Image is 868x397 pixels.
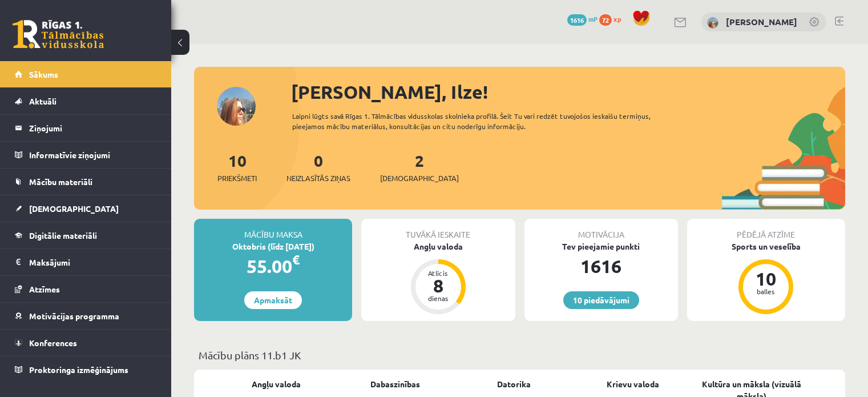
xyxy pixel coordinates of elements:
[567,14,597,23] a: 1616 mP
[524,219,678,240] div: Motivācija
[563,291,639,309] a: 10 piedāvājumi
[749,270,783,288] div: 10
[567,14,587,26] span: 1616
[749,288,783,295] div: balles
[421,295,455,302] div: dienas
[15,88,157,114] a: Aktuāli
[599,14,612,26] span: 72
[194,252,352,280] div: 55.00
[286,150,350,184] a: 0Neizlasītās ziņas
[497,378,531,390] a: Datorika
[29,69,58,79] span: Sākums
[421,276,455,295] div: 8
[15,356,157,383] a: Proktoringa izmēģinājums
[292,111,683,131] div: Laipni lūgts savā Rīgas 1. Tālmācības vidusskolas skolnieka profilā. Šeit Tu vari redzēt tuvojošo...
[252,378,301,390] a: Angļu valoda
[361,219,515,240] div: Tuvākā ieskaite
[29,142,157,168] legend: Informatīvie ziņojumi
[370,378,420,390] a: Dabaszinības
[380,173,459,184] span: [DEMOGRAPHIC_DATA]
[29,284,60,294] span: Atzīmes
[15,61,157,87] a: Sākums
[29,249,157,275] legend: Maksājumi
[421,270,455,276] div: Atlicis
[524,240,678,252] div: Tev pieejamie punkti
[194,219,352,240] div: Mācību maksa
[15,276,157,302] a: Atzīmes
[361,240,515,252] div: Angļu valoda
[361,240,515,316] a: Angļu valoda Atlicis 8 dienas
[687,219,845,240] div: Pēdējā atzīme
[29,338,77,348] span: Konferences
[29,177,92,187] span: Mācību materiāli
[15,195,157,222] a: [DEMOGRAPHIC_DATA]
[15,249,157,275] a: Maksājumi
[291,78,845,106] div: [PERSON_NAME], Ilze!
[588,14,597,23] span: mP
[15,115,157,141] a: Ziņojumi
[726,16,797,27] a: [PERSON_NAME]
[29,230,97,240] span: Digitālie materiāli
[244,291,302,309] a: Apmaksāt
[194,240,352,252] div: Oktobris (līdz [DATE])
[199,347,841,363] p: Mācību plāns 11.b1 JK
[607,378,659,390] a: Krievu valoda
[286,173,350,184] span: Neizlasītās ziņas
[29,311,119,321] span: Motivācijas programma
[599,14,627,23] a: 72 xp
[687,240,845,252] div: Sports un veselība
[15,222,157,248] a: Digitālie materiāli
[292,251,300,268] span: €
[13,20,104,49] a: Rīgas 1. Tālmācības vidusskola
[29,203,119,214] span: [DEMOGRAPHIC_DATA]
[613,14,621,23] span: xp
[15,303,157,329] a: Motivācijas programma
[687,240,845,316] a: Sports un veselība 10 balles
[707,17,718,29] img: Ilze Behmane-Bergmane
[380,150,459,184] a: 2[DEMOGRAPHIC_DATA]
[217,173,257,184] span: Priekšmeti
[15,142,157,168] a: Informatīvie ziņojumi
[15,169,157,195] a: Mācību materiāli
[29,364,128,375] span: Proktoringa izmēģinājums
[217,150,257,184] a: 10Priekšmeti
[524,252,678,280] div: 1616
[29,96,56,106] span: Aktuāli
[15,330,157,356] a: Konferences
[29,115,157,141] legend: Ziņojumi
